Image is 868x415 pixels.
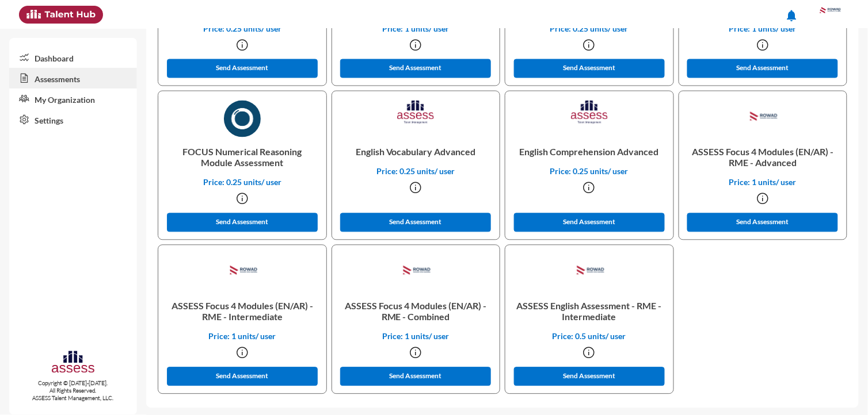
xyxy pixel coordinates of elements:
[515,332,664,341] p: Price: 0.5 units/ user
[167,291,317,332] p: ASSESS Focus 4 Modules (EN/AR) - RME - Intermediate
[687,213,838,232] button: Send Assessment
[167,59,318,78] button: Send Assessment
[340,59,491,78] button: Send Assessment
[688,178,838,187] p: Price: 1 units/ user
[341,332,491,341] p: Price: 1 units/ user
[688,137,838,178] p: ASSESS Focus 4 Modules (EN/AR) - RME - Advanced
[688,24,838,33] p: Price: 1 units/ user
[341,291,491,332] p: ASSESS Focus 4 Modules (EN/AR) - RME - Combined
[514,213,665,232] button: Send Assessment
[515,291,664,332] p: ASSESS English Assessment - RME - Intermediate
[785,9,799,22] mat-icon: notifications
[9,379,137,402] p: Copyright © [DATE]-[DATE]. All Rights Reserved. ASSESS Talent Management, LLC.
[341,167,491,176] p: Price: 0.25 units/ user
[515,167,664,176] p: Price: 0.25 units/ user
[9,89,137,109] a: My Organization
[515,24,664,33] p: Price: 0.25 units/ user
[167,213,318,232] button: Send Assessment
[167,24,317,33] p: Price: 0.25 units/ user
[51,349,96,377] img: assesscompany-logo.png
[341,24,491,33] p: Price: 1 units/ user
[9,47,137,68] a: Dashboard
[340,367,491,386] button: Send Assessment
[167,332,317,341] p: Price: 1 units/ user
[9,68,137,89] a: Assessments
[167,178,317,187] p: Price: 0.25 units/ user
[687,59,838,78] button: Send Assessment
[515,137,664,167] p: English Comprehension Advanced
[341,137,491,167] p: English Vocabulary Advanced
[340,213,491,232] button: Send Assessment
[167,367,318,386] button: Send Assessment
[514,59,665,78] button: Send Assessment
[167,137,317,178] p: FOCUS Numerical Reasoning Module Assessment
[514,367,665,386] button: Send Assessment
[9,109,137,130] a: Settings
